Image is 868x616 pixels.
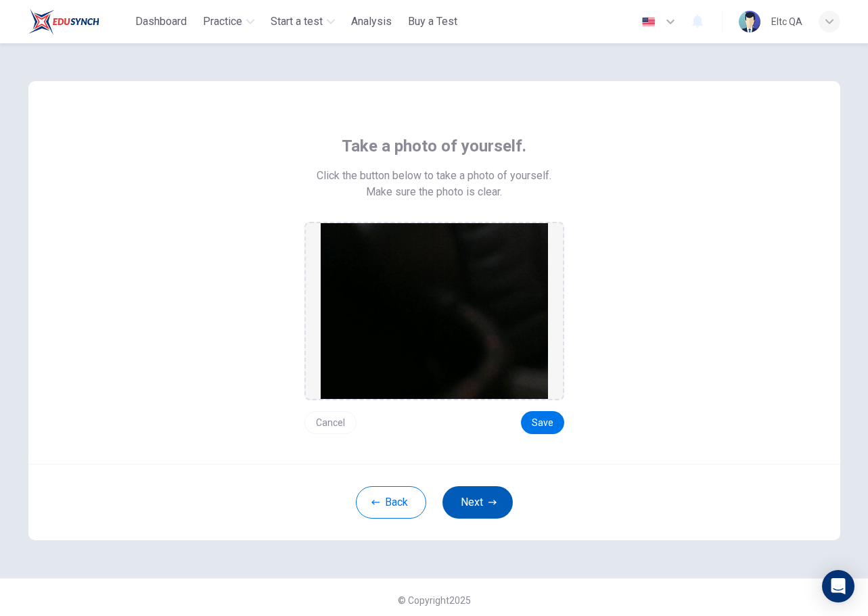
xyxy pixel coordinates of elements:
[28,8,99,35] img: ELTC logo
[398,595,471,606] span: © Copyright 2025
[640,17,657,27] img: en
[346,9,397,34] button: Analysis
[356,486,426,519] button: Back
[366,184,502,200] span: Make sure the photo is clear.
[822,570,854,602] div: Open Intercom Messenger
[271,14,323,30] span: Start a test
[198,9,260,34] button: Practice
[403,9,463,34] button: Buy a Test
[521,411,564,434] button: Save
[265,9,340,34] button: Start a test
[130,9,192,34] button: Dashboard
[408,14,457,30] span: Buy a Test
[304,411,357,434] button: Cancel
[135,14,187,30] span: Dashboard
[351,14,392,30] span: Analysis
[342,135,526,157] span: Take a photo of yourself.
[317,168,551,184] span: Click the button below to take a photo of yourself.
[321,223,548,399] img: preview screemshot
[739,11,760,32] img: Profile picture
[203,14,242,30] span: Practice
[771,14,802,30] div: Eltc QA
[442,486,513,519] button: Next
[28,8,131,35] a: ELTC logo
